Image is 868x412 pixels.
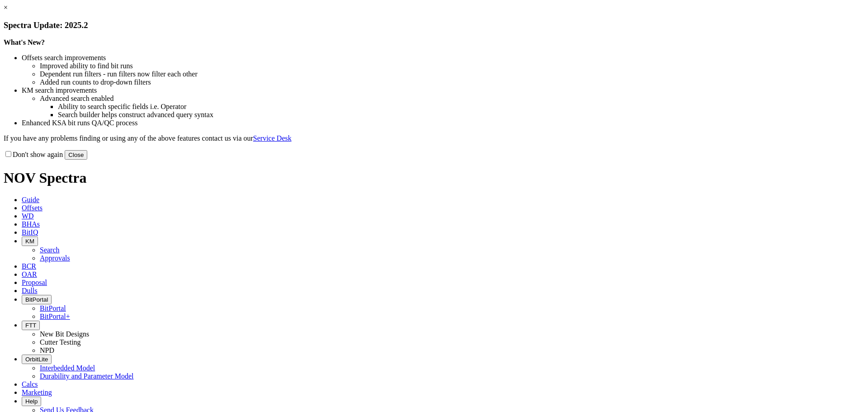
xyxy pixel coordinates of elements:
li: Dependent run filters - run filters now filter each other [40,70,864,78]
input: Don't show again [5,151,11,157]
li: Advanced search enabled [40,95,864,103]
a: New Bit Designs [40,330,89,338]
label: Don't show again [4,151,63,158]
li: Enhanced KSA bit runs QA/QC process [22,119,864,127]
li: Added run counts to drop-down filters [40,78,864,86]
a: BitPortal+ [40,313,70,320]
li: Improved ability to find bit runs [40,62,864,70]
span: KM [25,238,34,245]
a: BitPortal [40,304,66,312]
strong: What's New? [4,38,45,46]
a: × [4,4,8,11]
button: Close [65,150,87,160]
span: OAR [22,270,37,278]
p: If you have any problems finding or using any of the above features contact us via our [4,134,864,142]
a: Durability and Parameter Model [40,372,134,380]
a: Cutter Testing [40,338,81,346]
span: OrbitLite [25,356,48,363]
li: Ability to search specific fields i.e. Operator [58,103,864,111]
span: Help [25,398,38,405]
span: WD [22,212,34,220]
a: Approvals [40,254,70,262]
li: Search builder helps construct advanced query syntax [58,111,864,119]
span: BCR [22,262,36,270]
a: Search [40,246,60,254]
h3: Spectra Update: 2025.2 [4,20,864,30]
span: Proposal [22,279,47,286]
span: Guide [22,196,39,204]
span: Marketing [22,388,52,396]
span: FTT [25,322,36,329]
a: Interbedded Model [40,364,95,372]
li: KM search improvements [22,86,864,95]
span: Offsets [22,204,42,212]
span: BitIQ [22,228,38,236]
span: Dulls [22,287,38,294]
span: BHAs [22,220,40,228]
a: NPD [40,346,54,354]
span: Calcs [22,380,38,388]
li: Offsets search improvements [22,54,864,62]
h1: NOV Spectra [4,170,864,186]
span: BitPortal [25,296,48,303]
a: Service Desk [253,134,292,142]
